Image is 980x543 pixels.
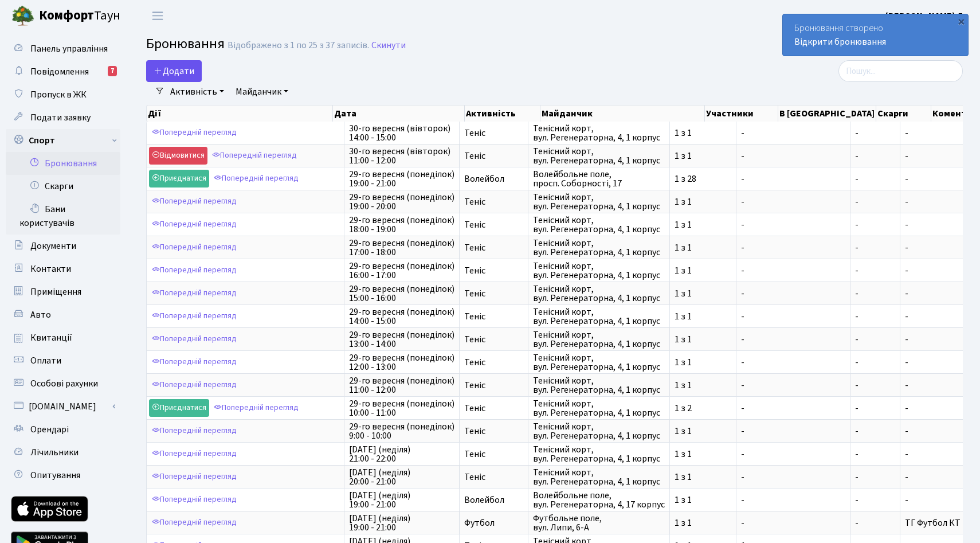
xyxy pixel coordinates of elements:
a: Попередній перегляд [211,170,301,187]
span: Теніс [464,450,523,459]
span: - [741,312,845,321]
span: 29-го вересня (понеділок) 16:00 - 17:00 [349,261,454,280]
span: - [855,174,895,183]
span: 1 з 1 [675,518,731,528]
span: - [741,404,845,413]
a: Спорт [6,129,120,152]
th: Активність [465,106,540,122]
span: Тенісний корт, вул. Регенераторна, 4, 1 корпус [533,261,665,280]
a: Опитування [6,464,120,487]
b: [PERSON_NAME] Д. [885,10,966,22]
a: Попередній перегляд [149,216,240,233]
a: Попередній перегляд [149,193,240,210]
span: 29-го вересня (понеділок) 19:00 - 21:00 [349,170,454,188]
span: 1 з 1 [675,197,731,206]
span: Теніс [464,243,523,252]
span: Теніс [464,472,523,482]
span: 1 з 1 [675,335,731,344]
a: Особові рахунки [6,372,120,395]
span: [DATE] (неділя) 19:00 - 21:00 [349,491,454,509]
span: Опитування [30,469,80,482]
span: Волейбольне поле, просп. Соборності, 17 [533,170,665,188]
span: Тенісний корт, вул. Регенераторна, 4, 1 корпус [533,307,665,326]
th: Майданчик [540,106,705,122]
span: - [905,310,908,323]
span: Теніс [464,427,523,436]
span: - [855,312,895,321]
div: × [955,15,967,27]
span: Теніс [464,266,523,275]
span: Тенісний корт, вул. Регенераторна, 4, 1 корпус [533,239,665,257]
span: - [741,151,845,161]
span: Оплати [30,354,61,367]
a: Авто [6,303,120,326]
span: - [741,518,845,528]
a: Попередній перегляд [149,353,240,371]
span: Пропуск в ЖК [30,88,87,101]
span: 1 з 1 [675,289,731,298]
a: Попередній перегляд [149,330,240,348]
a: Попередній перегляд [149,422,240,440]
a: Бронювання [6,152,120,175]
a: Пропуск в ЖК [6,83,120,106]
a: Попередній перегляд [149,261,240,279]
span: [DATE] (неділя) 19:00 - 21:00 [349,514,454,532]
span: Тенісний корт, вул. Регенераторна, 4, 1 корпус [533,399,665,417]
span: - [855,404,895,413]
span: Повідомлення [30,65,89,78]
span: Теніс [464,312,523,321]
input: Пошук... [838,60,963,82]
span: - [741,220,845,229]
span: Таун [39,6,120,26]
span: Тенісний корт, вул. Регенераторна, 4, 1 корпус [533,468,665,486]
a: Попередній перегляд [149,284,240,302]
img: logo.png [11,5,34,28]
span: - [855,450,895,459]
span: Теніс [464,128,523,138]
a: Відмовитися [149,147,207,165]
span: - [741,128,845,138]
span: 29-го вересня (понеділок) 11:00 - 12:00 [349,376,454,394]
span: - [855,472,895,482]
span: Особові рахунки [30,377,98,390]
a: Попередній перегляд [149,239,240,256]
span: 29-го вересня (понеділок) 13:00 - 14:00 [349,330,454,349]
span: Теніс [464,381,523,390]
span: Теніс [464,220,523,229]
span: Тенісний корт, вул. Регенераторна, 4, 1 корпус [533,422,665,440]
div: Відображено з 1 по 25 з 37 записів. [228,40,369,51]
th: Скарги [876,106,931,122]
span: - [855,151,895,161]
span: - [905,448,908,460]
a: [PERSON_NAME] Д. [885,9,966,23]
span: Приміщення [30,286,81,298]
a: Попередній перегляд [149,124,240,142]
span: Тенісний корт, вул. Регенераторна, 4, 1 корпус [533,284,665,303]
span: - [855,197,895,206]
span: - [741,266,845,275]
span: 29-го вересня (понеділок) 17:00 - 18:00 [349,239,454,257]
span: - [905,264,908,277]
span: - [855,128,895,138]
span: 29-го вересня (понеділок) 19:00 - 20:00 [349,193,454,211]
span: Тенісний корт, вул. Регенераторна, 4, 1 корпус [533,216,665,234]
span: 30-го вересня (вівторок) 11:00 - 12:00 [349,147,454,165]
th: Дата [333,106,465,122]
span: - [905,425,908,437]
span: 29-го вересня (понеділок) 14:00 - 15:00 [349,307,454,326]
span: - [905,379,908,392]
span: 1 з 1 [675,427,731,436]
span: [DATE] (неділя) 21:00 - 22:00 [349,445,454,463]
span: - [905,356,908,369]
a: Майданчик [231,82,293,101]
button: Додати [146,60,202,82]
a: Попередній перегляд [149,445,240,463]
span: - [741,289,845,298]
span: - [855,427,895,436]
span: Тенісний корт, вул. Регенераторна, 4, 1 корпус [533,193,665,211]
span: Теніс [464,151,523,161]
a: Приєднатися [149,170,209,187]
span: Теніс [464,358,523,367]
span: Авто [30,308,51,321]
span: - [905,471,908,483]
